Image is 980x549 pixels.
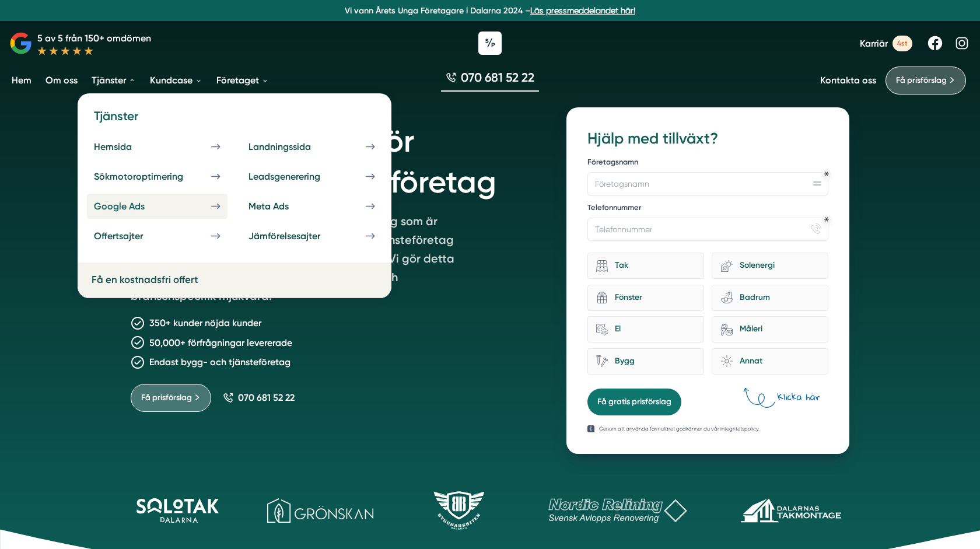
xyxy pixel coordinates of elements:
a: Kundcase [148,65,205,95]
a: Tjänster [89,65,138,95]
p: Genom att använda formuläret godkänner du vår integritetspolicy. [599,425,759,433]
div: Meta Ads [249,201,317,212]
a: 070 681 52 22 [441,69,539,92]
h3: Hjälp med tillväxt? [587,128,828,149]
a: Kontakta oss [820,75,876,86]
a: Offertsajter [87,223,228,249]
a: Jämförelsesajter [242,223,382,249]
span: 4st [892,36,912,51]
input: Företagsnamn [587,172,828,195]
a: Google Ads [87,194,228,219]
a: Företaget [214,65,271,95]
div: Jämförelsesajter [249,230,348,242]
a: Karriär 4st [860,36,912,51]
a: Läs pressmeddelandet här! [530,6,635,15]
a: Få prisförslag [885,67,966,95]
label: Företagsnamn [587,157,828,170]
div: Google Ads [94,201,173,212]
span: 070 681 52 22 [238,392,295,403]
div: Obligatoriskt [824,217,829,222]
h4: Tjänster [87,107,382,134]
p: 350+ kunder nöjda kunder [149,316,261,330]
a: Om oss [43,65,80,95]
p: 5 av 5 från 150+ omdömen [37,31,151,46]
div: Landningssida [249,141,339,152]
div: Leadsgenerering [249,171,348,182]
input: Telefonnummer [587,218,828,241]
span: 070 681 52 22 [461,69,534,86]
a: Landningssida [242,134,382,159]
a: Meta Ads [242,194,382,219]
div: Sökmotoroptimering [94,171,211,182]
a: Hemsida [87,134,228,159]
p: Endast bygg- och tjänsteföretag [149,355,290,369]
div: Obligatoriskt [824,172,829,176]
a: Hem [9,65,34,95]
a: Få en kostnadsfri offert [92,274,198,285]
label: Telefonnummer [587,202,828,215]
p: 50,000+ förfrågningar levererade [149,335,292,350]
a: Leadsgenerering [242,164,382,189]
p: Vi vann Årets Unga Företagare i Dalarna 2024 – [5,5,975,16]
div: Hemsida [94,141,160,152]
a: Få prisförslag [131,384,211,412]
a: Sökmotoroptimering [87,164,228,189]
a: 070 681 52 22 [223,392,295,403]
span: Karriär [860,38,888,49]
span: Få prisförslag [141,391,192,404]
div: Offertsajter [94,230,171,242]
span: Få prisförslag [896,74,947,87]
button: Få gratis prisförslag [587,389,681,415]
